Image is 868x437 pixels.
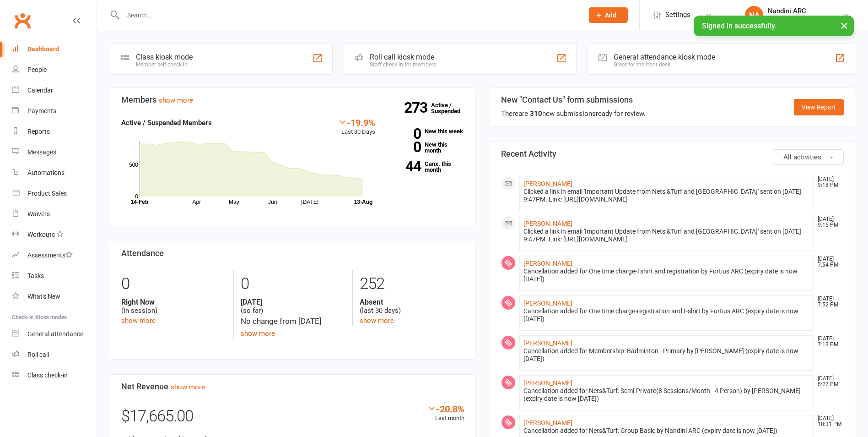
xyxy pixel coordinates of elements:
[523,300,572,307] a: [PERSON_NAME]
[614,61,715,68] div: Great for the front desk
[768,7,830,15] div: Nandini ARC
[121,298,226,306] strong: Right Now
[121,249,464,258] h3: Attendance
[136,53,193,61] div: Class kiosk mode
[27,231,55,238] div: Workouts
[523,260,572,267] a: [PERSON_NAME]
[813,376,843,388] time: [DATE] 5:27 PM
[27,330,83,338] div: General attendance
[501,95,646,104] h3: New "Contact Us" form submissions
[12,60,97,80] a: People
[813,336,843,348] time: [DATE] 7:13 PM
[794,99,844,115] a: View Report
[501,149,844,158] h3: Recent Activity
[27,371,68,379] div: Class check-in
[120,9,577,22] input: Search...
[27,148,56,156] div: Messages
[121,382,464,391] h3: Net Revenue
[27,210,50,218] div: Waivers
[702,22,776,30] span: Signed in successfully.
[523,228,810,243] div: Clicked a link in email 'Important Update from Nets &Turf and [GEOGRAPHIC_DATA]' sent on [DATE] 9...
[605,11,616,19] span: Add
[159,96,193,104] a: show more
[27,45,59,53] div: Dashboard
[427,404,464,423] div: Last month
[121,95,464,104] h3: Members
[241,298,345,306] strong: [DATE]
[12,183,97,204] a: Product Sales
[12,365,97,386] a: Class kiosk mode
[360,298,464,306] strong: Absent
[523,268,810,283] div: Cancellation added for One time charge-Tshirt and registration by Fortius ARC (expiry date is now...
[523,220,572,227] a: [PERSON_NAME]
[241,315,345,328] div: No change from [DATE]
[431,95,471,121] a: 273Active / Suspended
[27,87,53,94] div: Calendar
[813,296,843,308] time: [DATE] 7:52 PM
[614,53,715,61] div: General attendance kiosk mode
[589,7,628,23] button: Add
[12,224,97,245] a: Workouts
[121,119,212,127] strong: Active / Suspended Members
[389,161,464,173] a: 44Canx. this month
[27,66,47,73] div: People
[523,188,810,203] div: Clicked a link in email 'Important Update from Nets &Turf and [GEOGRAPHIC_DATA]' sent on [DATE] 9...
[12,286,97,307] a: What's New
[427,404,464,414] div: -20.8%
[813,256,843,268] time: [DATE] 7:54 PM
[27,272,44,279] div: Tasks
[745,6,763,24] div: NA
[338,117,375,127] div: -19.9%
[27,107,56,115] div: Payments
[836,16,852,35] button: ×
[523,339,572,347] a: [PERSON_NAME]
[27,293,60,300] div: What's New
[768,15,830,23] div: [GEOGRAPHIC_DATA]
[241,329,275,338] a: show more
[12,101,97,121] a: Payments
[501,108,646,119] div: There are new submissions ready for review.
[665,5,690,25] span: Settings
[404,101,431,115] strong: 273
[12,266,97,286] a: Tasks
[389,128,464,134] a: 0New this week
[121,404,464,434] div: $17,665.00
[813,216,843,228] time: [DATE] 9:15 PM
[783,153,821,161] span: All activities
[121,317,156,325] a: show more
[12,80,97,101] a: Calendar
[121,270,226,298] div: 0
[773,149,844,165] button: All activities
[370,61,436,68] div: Staff check-in for members
[360,317,394,325] a: show more
[360,298,464,315] div: (last 30 days)
[171,383,205,391] a: show more
[389,140,421,154] strong: 0
[12,39,97,60] a: Dashboard
[12,142,97,163] a: Messages
[27,351,49,358] div: Roll call
[12,204,97,224] a: Waivers
[338,117,375,137] div: Last 30 Days
[136,61,193,68] div: Member self check-in
[11,9,34,32] a: Clubworx
[241,270,345,298] div: 0
[523,307,810,323] div: Cancellation added for One time charge-registration and t-shirt by Fortius ARC (expiry date is no...
[813,415,843,427] time: [DATE] 10:31 PM
[27,251,73,259] div: Assessments
[523,347,810,363] div: Cancellation added for Membership: Badminton - Primary by [PERSON_NAME] (expiry date is now [DATE])
[12,344,97,365] a: Roll call
[389,127,421,141] strong: 0
[813,176,843,188] time: [DATE] 9:18 PM
[27,169,65,176] div: Automations
[370,53,436,61] div: Roll call kiosk mode
[523,387,810,403] div: Cancellation added for Nets&Turf: Semi-Private(8 Sessions/Month - 4 Person) by [PERSON_NAME] (exp...
[12,121,97,142] a: Reports
[530,109,542,118] strong: 310
[389,159,421,173] strong: 44
[12,163,97,183] a: Automations
[121,298,226,315] div: (in session)
[523,427,810,435] div: Cancellation added for Nets&Turf: Group Basic by Nandini ARC (expiry date is now [DATE])
[12,324,97,344] a: General attendance kiosk mode
[523,180,572,187] a: [PERSON_NAME]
